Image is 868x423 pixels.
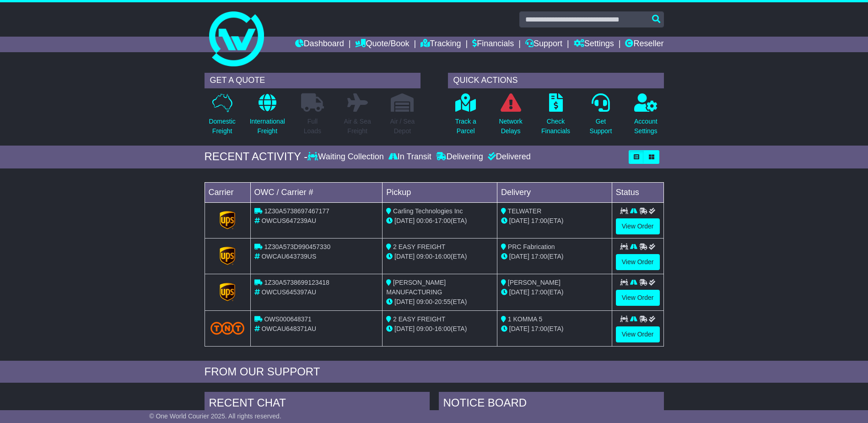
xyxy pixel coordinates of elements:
p: Air / Sea Depot [390,117,415,136]
span: [DATE] [509,325,529,332]
div: (ETA) [501,324,608,334]
div: FROM OUR SUPPORT [205,365,664,379]
div: QUICK ACTIONS [448,73,664,88]
p: Network Delays [499,117,522,136]
div: - (ETA) [386,252,493,261]
span: 16:00 [435,253,451,260]
div: Delivered [485,152,531,162]
div: (ETA) [501,252,608,261]
span: 2 EASY FREIGHT [393,243,445,250]
a: View Order [616,254,660,270]
span: 20:55 [435,298,451,305]
span: Carling Technologies Inc [393,207,463,215]
div: - (ETA) [386,216,493,226]
img: GetCarrierServiceLogo [220,283,235,301]
a: DomesticFreight [208,93,236,141]
div: (ETA) [501,287,608,297]
div: Waiting Collection [307,152,386,162]
td: Delivery [497,182,612,202]
span: [PERSON_NAME] [508,279,561,286]
a: CheckFinancials [541,93,571,141]
a: Tracking [421,37,461,52]
div: RECENT CHAT [205,392,430,417]
div: RECENT ACTIVITY - [205,150,308,163]
a: Financials [472,37,514,52]
span: OWCUS645397AU [261,288,316,296]
span: [DATE] [394,325,415,332]
span: 1Z30A573D990457330 [264,243,330,250]
td: Status [612,182,663,202]
a: Support [525,37,562,52]
span: [DATE] [509,288,529,296]
p: Track a Parcel [455,117,476,136]
a: AccountSettings [634,93,658,141]
span: 17:00 [531,288,547,296]
a: View Order [616,326,660,342]
span: 17:00 [435,217,451,224]
a: NetworkDelays [498,93,523,141]
div: - (ETA) [386,297,493,307]
img: TNT_Domestic.png [210,322,245,334]
p: Get Support [589,117,612,136]
span: 16:00 [435,325,451,332]
span: OWCUS647239AU [261,217,316,224]
a: View Order [616,218,660,234]
img: GetCarrierServiceLogo [220,247,235,265]
span: [DATE] [394,298,415,305]
p: Full Loads [301,117,324,136]
a: Settings [574,37,614,52]
div: In Transit [386,152,434,162]
td: OWC / Carrier # [250,182,383,202]
span: 09:00 [416,325,432,332]
p: Check Financials [541,117,570,136]
span: OWCAU648371AU [261,325,316,332]
td: Carrier [205,182,250,202]
span: [DATE] [394,253,415,260]
div: (ETA) [501,216,608,226]
a: InternationalFreight [249,93,286,141]
span: 17:00 [531,325,547,332]
p: Air & Sea Freight [344,117,371,136]
div: GET A QUOTE [205,73,421,88]
span: TELWATER [508,207,542,215]
span: [PERSON_NAME] MANUFACTURING [386,279,446,296]
span: 17:00 [531,217,547,224]
img: GetCarrierServiceLogo [220,211,235,229]
span: PRC Fabrication [508,243,555,250]
span: 1Z30A5738699123418 [264,279,329,286]
span: [DATE] [394,217,415,224]
span: [DATE] [509,253,529,260]
div: Delivering [434,152,485,162]
span: 09:00 [416,298,432,305]
a: Dashboard [295,37,344,52]
span: 09:00 [416,253,432,260]
a: GetSupport [589,93,612,141]
span: OWS000648371 [264,315,312,323]
div: - (ETA) [386,324,493,334]
div: NOTICE BOARD [439,392,664,417]
td: Pickup [383,182,497,202]
a: View Order [616,290,660,306]
span: 17:00 [531,253,547,260]
span: © One World Courier 2025. All rights reserved. [149,412,281,420]
p: Domestic Freight [209,117,235,136]
p: International Freight [250,117,285,136]
a: Track aParcel [455,93,477,141]
span: 1Z30A5738697467177 [264,207,329,215]
span: 00:06 [416,217,432,224]
a: Reseller [625,37,663,52]
p: Account Settings [634,117,658,136]
span: [DATE] [509,217,529,224]
span: 1 KOMMA 5 [508,315,542,323]
span: 2 EASY FREIGHT [393,315,445,323]
span: OWCAU643739US [261,253,316,260]
a: Quote/Book [355,37,409,52]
